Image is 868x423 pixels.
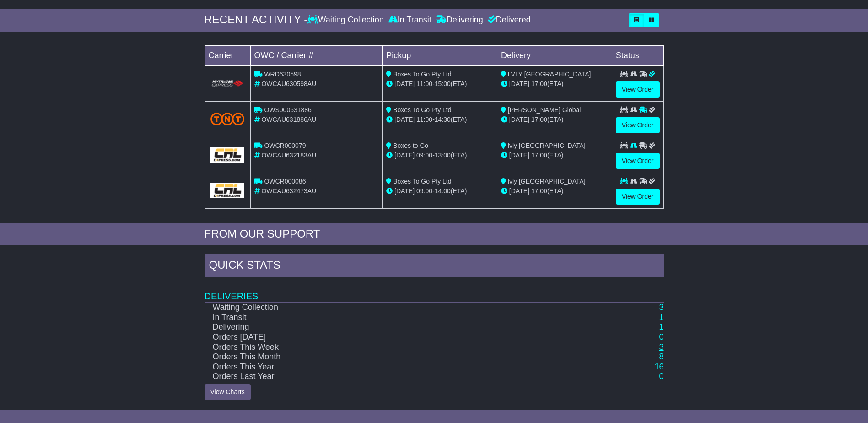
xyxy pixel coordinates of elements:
span: 13:00 [435,152,451,159]
span: 11:00 [416,116,432,123]
td: Status [612,45,663,65]
td: Carrier [205,45,250,65]
div: (ETA) [501,79,608,89]
div: Delivering [434,15,485,25]
a: 0 [659,372,663,381]
a: View Order [616,117,660,133]
td: Waiting Collection [205,302,579,313]
span: lvly [GEOGRAPHIC_DATA] [508,178,586,185]
a: 1 [659,313,663,322]
span: 11:00 [416,80,432,87]
span: lvly [GEOGRAPHIC_DATA] [508,142,586,149]
span: [DATE] [509,187,529,195]
div: - (ETA) [386,186,493,196]
div: Waiting Collection [307,15,386,25]
span: [DATE] [394,116,415,123]
td: Orders Last Year [205,372,579,382]
td: Orders This Month [205,352,579,362]
div: In Transit [386,15,434,25]
span: 15:00 [435,80,451,87]
a: View Charts [205,384,251,400]
span: 17:00 [531,152,547,159]
a: View Order [616,81,660,98]
td: Delivery [497,45,612,65]
div: FROM OUR SUPPORT [205,228,664,241]
img: GetCarrierServiceLogo [210,183,245,198]
span: OWCAU632183AU [261,152,316,159]
span: [DATE] [509,152,529,159]
a: 1 [659,322,663,331]
td: Pickup [383,45,497,65]
div: (ETA) [501,115,608,125]
div: - (ETA) [386,151,493,160]
td: In Transit [205,313,579,323]
span: Boxes To Go Pty Ltd [393,106,451,114]
img: HiTrans.png [210,80,245,88]
a: View Order [616,153,660,169]
span: OWCR000079 [264,142,306,149]
span: OWCAU632473AU [261,187,316,195]
span: OWCAU630598AU [261,80,316,87]
span: [DATE] [509,80,529,87]
a: 8 [659,352,663,361]
a: 3 [659,303,663,312]
td: OWC / Carrier # [250,45,383,65]
img: GetCarrierServiceLogo [210,147,245,163]
span: 17:00 [531,80,547,87]
div: - (ETA) [386,115,493,125]
a: View Order [616,189,660,205]
a: 0 [659,332,663,342]
span: Boxes to Go [393,142,428,149]
img: TNT_Domestic.png [210,113,245,125]
td: Orders This Week [205,342,579,352]
span: OWCR000086 [264,178,306,185]
div: Delivered [485,15,531,25]
span: LVLY [GEOGRAPHIC_DATA] [508,70,591,78]
span: [DATE] [394,80,415,87]
span: 09:00 [416,187,432,195]
span: OWS000631886 [264,106,312,114]
span: OWCAU631886AU [261,116,316,123]
span: [PERSON_NAME] Global [508,106,581,114]
span: WRD630598 [264,70,301,78]
span: 17:00 [531,187,547,195]
td: Delivering [205,322,579,332]
div: - (ETA) [386,79,493,89]
td: Deliveries [205,279,664,302]
td: Orders This Year [205,362,579,372]
span: Boxes To Go Pty Ltd [393,178,451,185]
span: 09:00 [416,152,432,159]
span: 14:30 [435,116,451,123]
div: (ETA) [501,151,608,160]
div: Quick Stats [205,254,664,279]
span: 14:00 [435,187,451,195]
span: [DATE] [509,116,529,123]
span: [DATE] [394,152,415,159]
span: 17:00 [531,116,547,123]
span: Boxes To Go Pty Ltd [393,70,451,78]
td: Orders [DATE] [205,332,579,342]
span: [DATE] [394,187,415,195]
div: (ETA) [501,186,608,196]
a: 3 [659,342,663,352]
div: RECENT ACTIVITY - [205,13,308,27]
a: 16 [654,362,663,371]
